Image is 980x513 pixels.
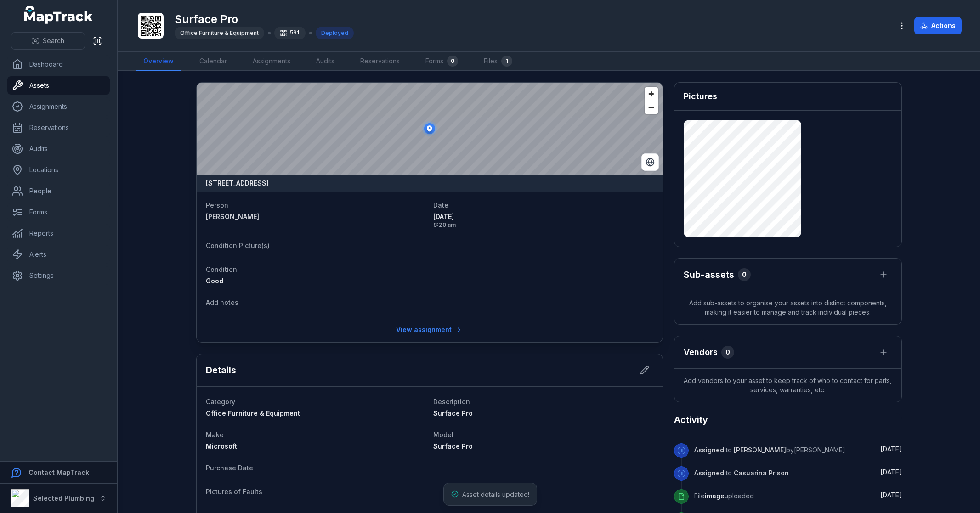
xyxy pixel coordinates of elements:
[641,153,659,171] button: Switch to Satellite View
[206,277,223,285] span: Good
[43,36,64,45] span: Search
[433,212,653,221] span: [DATE]
[206,242,270,249] span: Condition Picture(s)
[206,442,237,450] span: Microsoft
[738,268,751,281] div: 0
[309,52,342,71] a: Audits
[7,118,110,137] a: Reservations
[433,221,653,229] span: 8:20 am
[694,445,724,455] a: Assigned
[684,268,734,281] h2: Sub-assets
[645,87,658,101] button: Zoom in
[206,398,235,406] span: Category
[433,201,448,209] span: Date
[24,6,93,24] a: MapTrack
[880,468,902,476] time: 5/16/2025, 8:49:26 AM
[645,101,658,114] button: Zoom out
[880,445,902,453] time: 8/19/2025, 8:20:29 AM
[7,140,110,158] a: Audits
[694,468,724,478] a: Assigned
[206,464,253,472] span: Purchase Date
[694,469,789,477] span: to
[914,17,962,34] button: Actions
[192,52,234,71] a: Calendar
[206,431,224,439] span: Make
[721,346,734,359] div: 0
[880,491,902,499] span: [DATE]
[206,488,262,496] span: Pictures of Faults
[7,55,110,73] a: Dashboard
[7,182,110,200] a: People
[462,490,529,498] span: Asset details updated!
[245,52,298,71] a: Assignments
[206,364,236,377] h2: Details
[28,468,89,476] strong: Contact MapTrack
[7,161,110,179] a: Locations
[7,266,110,285] a: Settings
[206,409,300,417] span: Office Furniture & Equipment
[7,245,110,264] a: Alerts
[33,494,94,502] strong: Selected Plumbing
[11,32,85,50] button: Search
[206,212,426,221] a: [PERSON_NAME]
[476,52,520,71] a: Files1
[197,83,663,175] canvas: Map
[316,27,354,39] div: Deployed
[734,468,789,478] a: Casuarina Prison
[433,442,473,450] span: Surface Pro
[353,52,407,71] a: Reservations
[674,369,901,402] span: Add vendors to your asset to keep track of who to contact for parts, services, warranties, etc.
[136,52,181,71] a: Overview
[694,492,754,500] span: File uploaded
[7,224,110,242] a: Reports
[206,201,228,209] span: Person
[433,431,453,439] span: Model
[274,27,306,39] div: 591
[880,445,902,453] span: [DATE]
[175,12,354,27] h1: Surface Pro
[694,446,845,454] span: to by [PERSON_NAME]
[684,90,717,103] h3: Pictures
[674,291,901,324] span: Add sub-assets to organise your assets into distinct components, making it easier to manage and t...
[880,491,902,499] time: 5/16/2025, 8:49:19 AM
[674,413,708,426] h2: Activity
[880,468,902,476] span: [DATE]
[433,409,473,417] span: Surface Pro
[433,398,470,406] span: Description
[206,299,238,306] span: Add notes
[180,29,259,36] span: Office Furniture & Equipment
[7,97,110,116] a: Assignments
[705,492,725,500] span: image
[501,56,512,67] div: 1
[206,265,237,273] span: Condition
[206,179,269,188] strong: [STREET_ADDRESS]
[734,445,786,455] a: [PERSON_NAME]
[418,52,465,71] a: Forms0
[7,76,110,95] a: Assets
[447,56,458,67] div: 0
[7,203,110,221] a: Forms
[684,346,718,359] h3: Vendors
[390,321,469,338] a: View assignment
[433,212,653,229] time: 8/19/2025, 8:20:29 AM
